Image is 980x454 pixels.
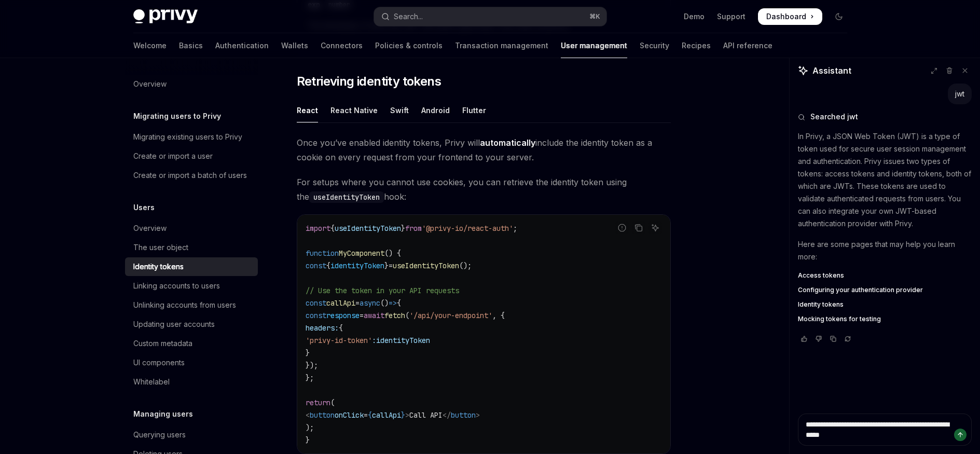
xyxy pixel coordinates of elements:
[306,286,459,295] span: // Use the token in your API requests
[133,169,247,182] div: Create or import a batch of users
[330,98,378,122] div: React Native
[297,135,671,164] span: Once you’ve enabled identity tokens, Privy will include the identity token as a cookie on every r...
[339,323,343,333] span: {
[827,334,839,344] button: Copy chat response
[297,98,318,122] div: React
[326,261,330,270] span: {
[955,89,964,99] div: jwt
[766,11,806,22] span: Dashboard
[125,238,258,257] a: The user object
[831,8,847,25] button: Toggle dark mode
[306,361,318,370] span: });
[401,224,405,233] span: }
[306,373,314,382] span: };
[513,224,517,233] span: ;
[422,224,513,233] span: '@privy-io/react-auth'
[405,410,409,420] span: >
[179,33,203,58] a: Basics
[339,249,384,258] span: MyComponent
[798,112,972,122] button: Searched jwt
[306,336,372,345] span: 'privy-id-token'
[326,311,360,320] span: response
[306,348,310,357] span: }
[798,315,972,323] a: Mocking tokens for testing
[462,98,486,122] div: Flutter
[723,33,772,58] a: API reference
[384,261,389,270] span: }
[306,249,339,258] span: function
[798,271,844,280] span: Access tokens
[389,298,397,308] span: =>
[368,410,372,420] span: {
[384,311,405,320] span: fetch
[326,298,355,308] span: callApi
[125,334,258,353] a: Custom metadata
[421,98,450,122] div: Android
[125,315,258,334] a: Updating user accounts
[133,318,215,331] div: Updating user accounts
[684,11,705,22] a: Demo
[125,257,258,276] a: Identity tokens
[389,261,393,270] span: =
[133,222,167,235] div: Overview
[682,33,711,58] a: Recipes
[372,410,401,420] span: callApi
[798,334,810,344] button: Vote that response was good
[330,261,384,270] span: identityToken
[376,336,430,345] span: identityToken
[215,33,269,58] a: Authentication
[310,410,335,420] span: button
[394,10,423,23] div: Search...
[125,128,258,146] a: Migrating existing users to Privy
[393,261,459,270] span: useIdentityToken
[133,356,185,369] div: UI components
[133,260,184,273] div: Identity tokens
[297,73,441,90] span: Retrieving identity tokens
[798,300,972,309] a: Identity tokens
[133,9,198,24] img: dark logo
[125,277,258,295] a: Linking accounts to users
[125,296,258,314] a: Unlinking accounts from users
[589,12,600,21] span: ⌘ K
[125,147,258,166] a: Create or import a user
[133,131,242,143] div: Migrating existing users to Privy
[360,311,364,320] span: =
[306,298,326,308] span: const
[133,150,213,162] div: Create or import a user
[133,408,193,420] h5: Managing users
[798,315,881,323] span: Mocking tokens for testing
[401,410,405,420] span: }
[306,323,339,333] span: headers:
[360,298,380,308] span: async
[492,311,505,320] span: , {
[125,166,258,185] a: Create or import a batch of users
[133,299,236,311] div: Unlinking accounts from users
[125,75,258,93] a: Overview
[306,398,330,407] span: return
[380,298,389,308] span: ()
[409,311,492,320] span: '/api/your-endpoint'
[321,33,363,58] a: Connectors
[364,410,368,420] span: =
[309,191,384,203] code: useIdentityToken
[306,224,330,233] span: import
[443,410,451,420] span: </
[125,353,258,372] a: UI components
[372,336,376,345] span: :
[330,398,335,407] span: (
[125,373,258,391] a: Whitelabel
[375,33,443,58] a: Policies & controls
[717,11,746,22] a: Support
[798,238,972,263] p: Here are some pages that may help you learn more:
[640,33,669,58] a: Security
[384,249,401,258] span: () {
[632,221,645,235] button: Copy the contents from the code block
[812,64,851,77] span: Assistant
[451,410,476,420] span: button
[133,33,167,58] a: Welcome
[798,414,972,446] textarea: Ask a question...
[133,241,188,254] div: The user object
[841,334,854,344] button: Reload last chat
[405,311,409,320] span: (
[648,221,662,235] button: Ask AI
